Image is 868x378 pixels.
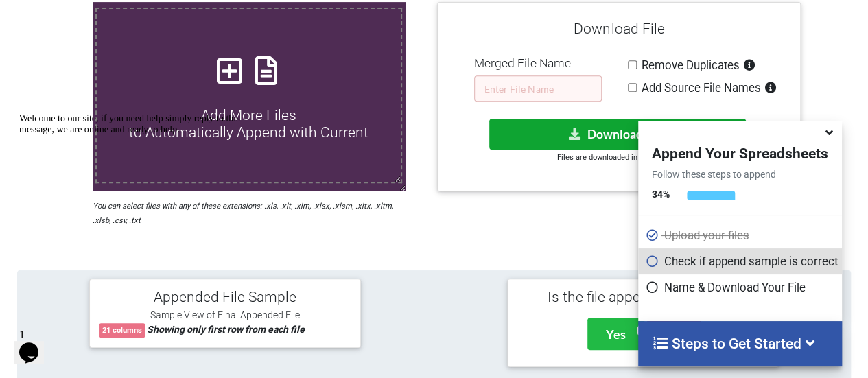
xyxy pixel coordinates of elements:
[474,75,602,102] input: Enter File Name
[99,309,351,323] h6: Sample View of Final Appended File
[645,253,838,270] p: Check if append sample is correct
[587,318,644,349] button: Yes
[637,58,740,72] span: Remove Duplicates
[652,335,828,353] h4: Steps to Get Started
[14,108,261,316] iframe: chat widget
[14,323,58,364] iframe: chat widget
[645,227,838,244] p: Upload your files
[638,167,842,181] p: Follow these steps to append
[517,289,769,306] h4: Is the file appended correctly?
[129,107,368,141] span: Add More Files to Automatically Append with Current
[5,5,253,27] div: Welcome to our site, if you need help simply reply to this message, we are online and ready to help.
[147,324,305,335] b: Showing only first row from each file
[557,153,681,162] small: Files are downloaded in .xlsx format
[645,279,838,296] p: Name & Download Your File
[638,142,842,163] h4: Append Your Spreadsheets
[447,12,790,51] h4: Download File
[637,81,761,95] span: Add Source File Names
[489,119,747,150] button: Download File
[652,189,670,200] b: 34 %
[474,56,602,71] h5: Merged File Name
[5,5,226,27] span: Welcome to our site, if you need help simply reply to this message, we are online and ready to help.
[102,326,142,335] b: 21 columns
